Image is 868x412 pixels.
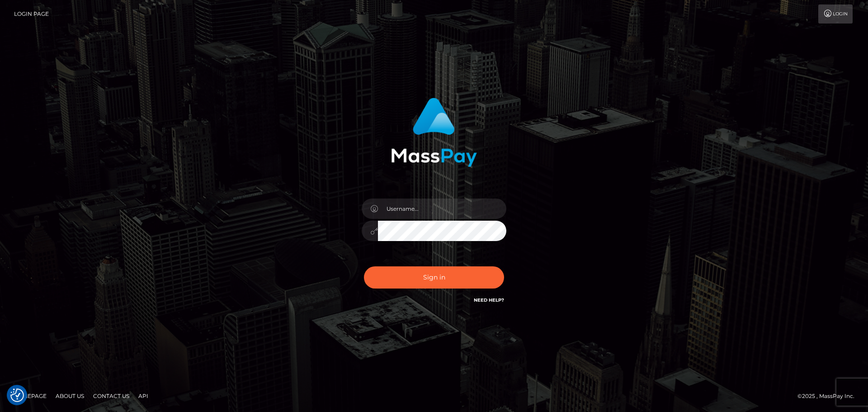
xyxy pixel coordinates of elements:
[391,98,477,167] img: MassPay Login
[10,388,24,402] button: Consent Preferences
[52,389,88,403] a: About Us
[90,389,133,403] a: Contact Us
[818,5,853,24] a: Login
[378,199,506,219] input: Username...
[14,5,49,24] a: Login Page
[10,388,24,402] img: Revisit consent button
[797,391,861,401] div: © 2025 , MassPay Inc.
[135,389,152,403] a: API
[10,389,50,403] a: Homepage
[364,266,504,289] button: Sign in
[474,297,504,303] a: Need Help?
